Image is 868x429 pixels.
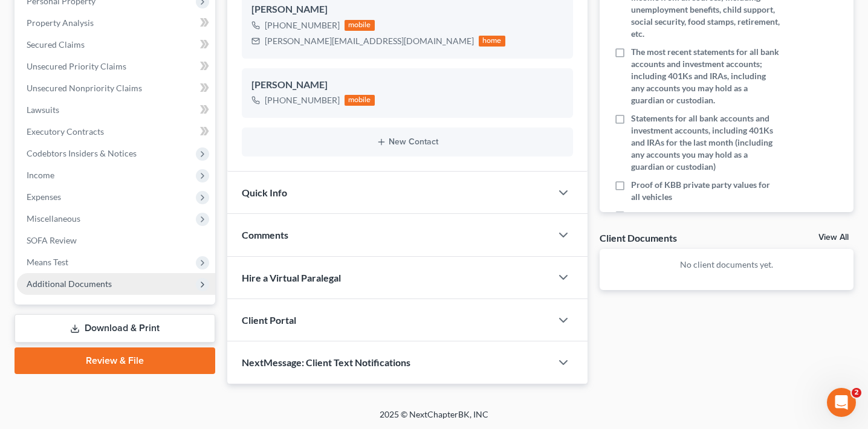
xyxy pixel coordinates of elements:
[17,12,215,34] a: Property Analysis
[17,77,215,99] a: Unsecured Nonpriority Claims
[251,2,563,17] div: [PERSON_NAME]
[27,148,137,158] span: Codebtors Insiders & Notices
[479,36,505,47] div: home
[27,235,77,245] span: SOFA Review
[242,356,410,368] span: NextMessage: Client Text Notifications
[27,257,68,267] span: Means Test
[631,46,780,106] span: The most recent statements for all bank accounts and investment accounts; including 401Ks and IRA...
[265,19,340,31] div: [PHONE_NUMBER]
[265,35,474,47] div: [PERSON_NAME][EMAIL_ADDRESS][DOMAIN_NAME]
[27,105,59,115] span: Lawsuits
[251,78,563,92] div: [PERSON_NAME]
[251,137,563,147] button: New Contact
[27,18,94,28] span: Property Analysis
[27,192,61,202] span: Expenses
[242,187,287,198] span: Quick Info
[27,126,104,137] span: Executory Contracts
[631,179,780,203] span: Proof of KBB private party values for all vehicles
[27,39,85,50] span: Secured Claims
[17,34,215,56] a: Secured Claims
[242,272,341,283] span: Hire a Virtual Paralegal
[27,279,112,289] span: Additional Documents
[345,95,375,106] div: mobile
[27,170,54,180] span: Income
[818,233,849,242] a: View All
[827,388,856,417] iframe: Intercom live chat
[17,56,215,77] a: Unsecured Priority Claims
[27,61,126,71] span: Unsecured Priority Claims
[17,121,215,143] a: Executory Contracts
[27,213,80,224] span: Miscellaneous
[609,259,844,271] p: No client documents yet.
[600,231,677,244] div: Client Documents
[27,83,142,93] span: Unsecured Nonpriority Claims
[852,388,861,398] span: 2
[17,230,215,251] a: SOFA Review
[345,20,375,31] div: mobile
[15,347,215,374] a: Review & File
[242,229,288,240] span: Comments
[265,94,340,106] div: [PHONE_NUMBER]
[631,112,780,173] span: Statements for all bank accounts and investment accounts, including 401Ks and IRAs for the last m...
[242,314,296,326] span: Client Portal
[631,209,780,245] span: Copies of any court ordered domestic support & divorce property settlement agreements
[15,314,215,343] a: Download & Print
[17,99,215,121] a: Lawsuits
